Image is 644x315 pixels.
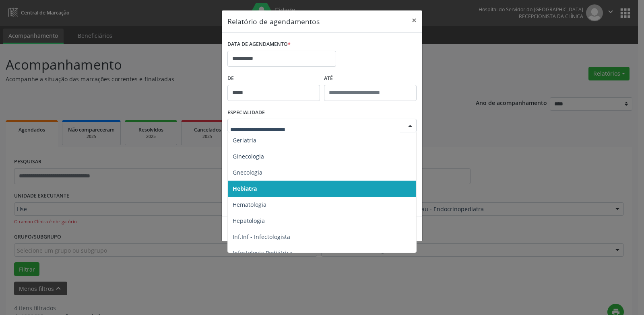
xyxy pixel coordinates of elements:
h5: Relatório de agendamentos [227,16,320,27]
label: DATA DE AGENDAMENTO [227,38,291,51]
span: Gnecologia [233,169,262,176]
button: Close [406,10,422,30]
label: ATÉ [324,72,417,85]
label: De [227,72,320,85]
span: Infectologia Pediátrica [233,249,293,257]
span: Hebiatra [233,185,257,192]
span: Geriatria [233,136,256,144]
span: Hematologia [233,201,266,208]
span: Hepatologia [233,217,265,224]
span: Inf.Inf - Infectologista [233,233,290,241]
label: ESPECIALIDADE [227,107,265,119]
span: Ginecologia [233,152,264,160]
